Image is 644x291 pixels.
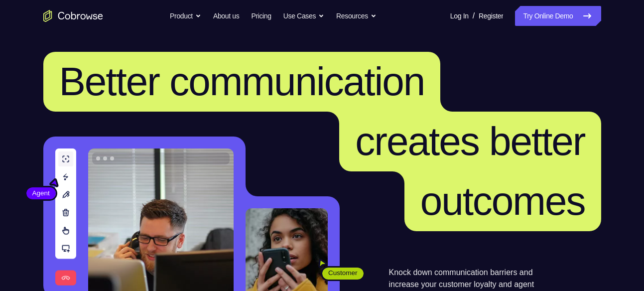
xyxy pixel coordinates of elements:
[473,10,475,22] span: /
[213,6,239,26] a: About us
[355,119,585,163] span: creates better
[283,6,324,26] button: Use Cases
[43,10,103,22] a: Go to the home page
[420,179,585,223] span: outcomes
[479,6,503,26] a: Register
[515,6,601,26] a: Try Online Demo
[336,6,377,26] button: Resources
[170,6,201,26] button: Product
[251,6,271,26] a: Pricing
[450,6,469,26] a: Log In
[59,59,425,104] span: Better communication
